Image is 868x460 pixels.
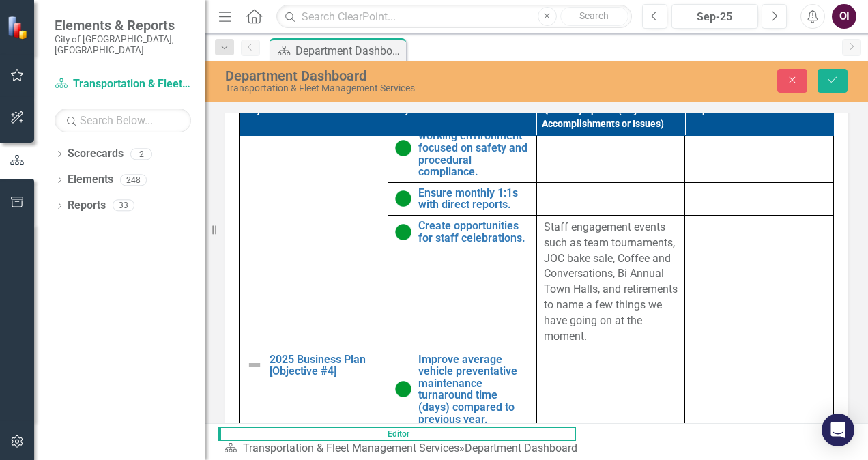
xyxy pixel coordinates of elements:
span: Elements & Reports [55,17,191,33]
button: OI [832,4,856,29]
a: Reports [68,198,106,214]
div: 248 [120,174,147,186]
span: Search [579,10,609,21]
a: 2025 Business Plan [Objective #4] [270,354,381,377]
a: Scorecards [68,146,124,162]
div: » [224,441,583,457]
a: Transportation & Fleet Management Services [243,442,459,455]
button: Search [560,7,628,26]
a: Ensure monthly 1:1s with direct reports. [418,187,530,211]
img: Proceeding as Anticipated [395,224,411,240]
a: Create opportunities for staff celebrations. [418,220,530,244]
img: Proceeding as Anticipated [395,140,411,156]
img: ClearPoint Strategy [6,15,31,40]
input: Search Below... [55,109,191,132]
div: Transportation & Fleet Management Services [225,83,564,94]
span: Editor [218,427,576,441]
div: 2 [130,148,152,160]
input: Search ClearPoint... [276,5,632,29]
div: 33 [113,200,134,212]
p: Staff engagement events such as team tournaments, JOC bake sale, Coffee and Conversations, Bi Ann... [544,220,678,345]
a: Elements [68,172,113,188]
a: [PERSON_NAME] a working environment focused on safety and procedural compliance. [418,118,530,178]
div: Sep-25 [676,9,753,25]
img: Proceeding as Anticipated [395,190,411,207]
div: Department Dashboard [225,68,564,83]
img: Not Defined [246,357,263,373]
div: Department Dashboard [295,42,403,59]
a: Transportation & Fleet Management Services [55,76,191,92]
div: Open Intercom Messenger [822,414,854,446]
button: Sep-25 [671,4,758,29]
div: Department Dashboard [465,442,577,455]
a: Improve average vehicle preventative maintenance turnaround time (days) compared to previous year. [418,354,530,426]
img: Proceeding as Anticipated [395,381,411,397]
small: City of [GEOGRAPHIC_DATA], [GEOGRAPHIC_DATA] [55,33,191,56]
